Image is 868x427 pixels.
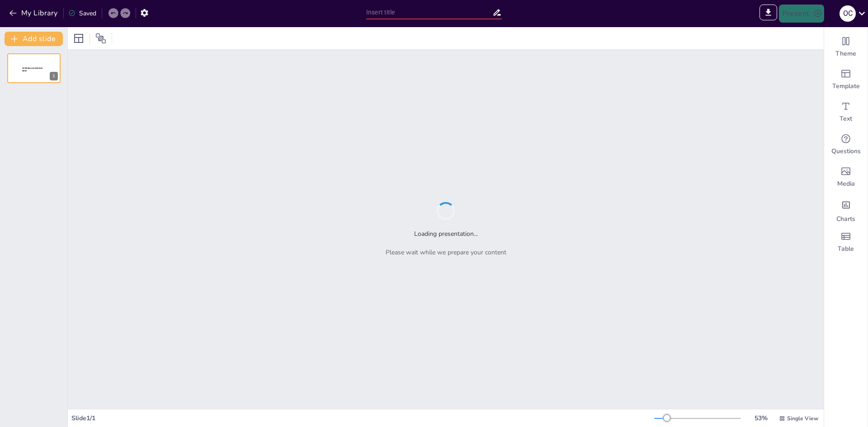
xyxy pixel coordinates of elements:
[824,31,868,63] div: Change the overall theme
[779,5,824,23] button: Present
[824,96,868,128] div: Add text boxes
[840,5,856,23] button: O C
[832,82,860,91] span: Template
[824,63,868,96] div: Add ready made slides
[71,31,86,46] div: Layout
[840,5,856,22] div: O C
[95,33,106,44] span: Position
[71,413,654,423] div: Slide 1 / 1
[5,32,63,46] button: Add slide
[7,6,61,20] button: My Library
[414,229,478,239] h2: Loading presentation...
[840,114,852,123] span: Text
[366,6,492,19] input: Insert title
[824,193,868,226] div: Add charts and graphs
[835,49,856,58] span: Theme
[68,9,96,18] div: Saved
[837,179,855,188] span: Media
[750,413,772,423] div: 53 %
[824,226,868,258] div: Add a table
[7,53,61,83] div: 1
[787,414,818,422] span: Single View
[22,67,43,72] span: Sendsteps presentation editor
[836,215,855,224] span: Charts
[386,248,506,257] p: Please wait while we prepare your content
[824,128,868,161] div: Get real-time input from your audience
[759,5,777,23] span: Export to PowerPoint
[50,72,58,80] div: 1
[831,147,861,156] span: Questions
[838,244,854,253] span: Table
[824,161,868,193] div: Add images, graphics, shapes or video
